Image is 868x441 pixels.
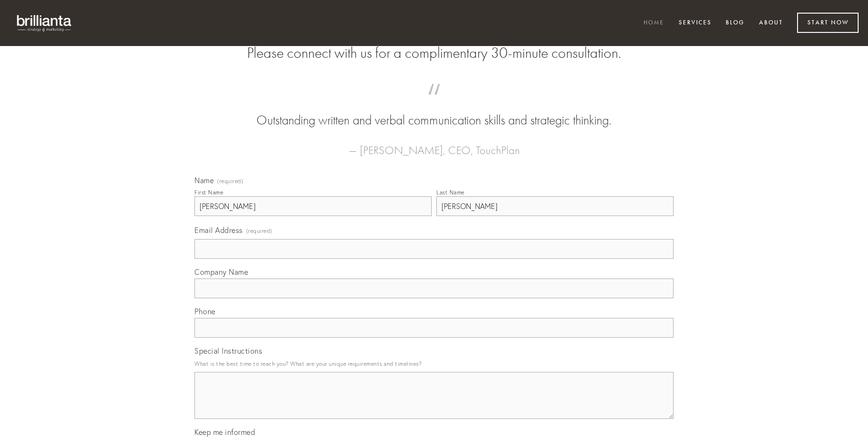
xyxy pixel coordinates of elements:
[194,357,674,370] p: What is the best time to reach you? What are your unique requirements and timelines?
[194,267,248,277] span: Company Name
[436,189,465,196] div: Last Name
[753,15,789,31] a: About
[209,130,659,160] figcaption: — [PERSON_NAME], CEO, TouchPlan
[209,93,659,130] blockquote: Outstanding written and verbal communication skills and strategic thinking.
[194,346,262,356] span: Special Instructions
[194,225,243,235] span: Email Address
[194,176,214,185] span: Name
[9,9,80,37] img: brillianta - research, strategy, marketing
[217,178,243,184] span: (required)
[194,44,674,62] h2: Please connect with us for a complimentary 30-minute consultation.
[209,93,659,111] span: “
[194,189,223,196] div: First Name
[797,13,859,33] a: Start Now
[673,15,718,31] a: Services
[720,15,751,31] a: Blog
[637,15,670,31] a: Home
[246,224,272,237] span: (required)
[194,427,255,437] span: Keep me informed
[194,307,216,316] span: Phone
